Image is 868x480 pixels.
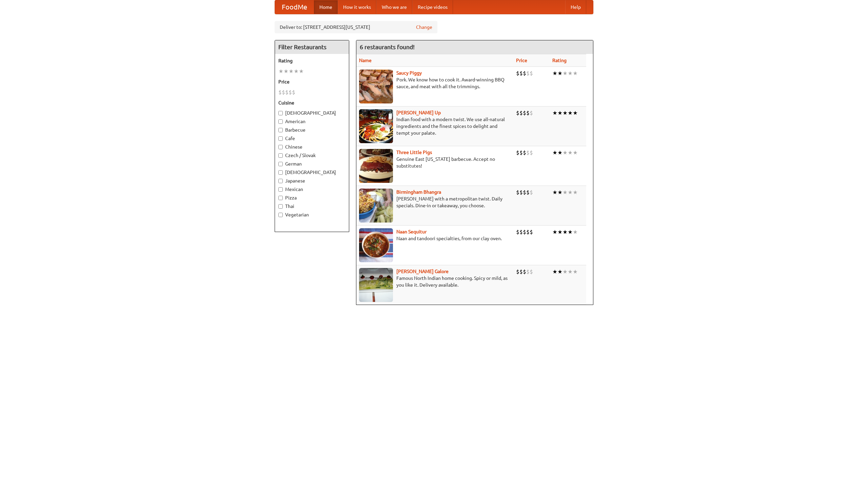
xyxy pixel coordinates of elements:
[299,68,304,75] li: ★
[278,196,283,200] input: Pizza
[526,189,530,196] li: $
[282,89,285,96] li: $
[359,156,511,169] p: Genuine East [US_STATE] barbecue. Accept no substitutes!
[516,109,519,117] li: $
[516,70,519,77] li: $
[359,116,511,136] p: Indian food with a modern twist. We use all-natural ingredients and the finest spices to delight ...
[568,189,573,196] li: ★
[278,203,346,210] label: Thai
[557,189,563,196] li: ★
[573,70,578,77] li: ★
[278,162,283,166] input: German
[396,150,432,155] a: Three Little Pigs
[285,89,289,96] li: $
[289,68,294,75] li: ★
[523,189,526,196] li: $
[278,111,283,115] input: [DEMOGRAPHIC_DATA]
[278,194,346,201] label: Pizza
[396,70,422,76] a: Saucy Piggy
[278,160,346,167] label: German
[552,58,567,63] a: Rating
[359,149,393,183] img: littlepigs.jpg
[359,76,511,90] p: Pork. We know how to cook it. Award-winning BBQ sauce, and meat with all the trimmings.
[360,44,415,50] ng-pluralize: 6 restaurants found!
[552,228,557,236] li: ★
[519,228,523,236] li: $
[396,229,427,234] a: Naan Sequitur
[530,189,533,196] li: $
[557,70,563,77] li: ★
[278,119,283,124] input: American
[557,228,563,236] li: ★
[563,149,568,156] li: ★
[278,110,346,116] label: [DEMOGRAPHIC_DATA]
[278,152,346,159] label: Czech / Slovak
[416,24,432,31] a: Change
[523,268,526,275] li: $
[275,40,349,54] h4: Filter Restaurants
[278,57,346,64] h5: Rating
[573,149,578,156] li: ★
[516,268,519,275] li: $
[519,268,523,275] li: $
[294,68,299,75] li: ★
[552,149,557,156] li: ★
[552,268,557,275] li: ★
[278,169,346,176] label: [DEMOGRAPHIC_DATA]
[519,109,523,117] li: $
[278,89,282,96] li: $
[552,189,557,196] li: ★
[278,99,346,106] h5: Cuisine
[519,70,523,77] li: $
[359,235,511,242] p: Naan and tandoori specialties, from our clay oven.
[573,268,578,275] li: ★
[359,268,393,302] img: currygalore.jpg
[530,149,533,156] li: $
[278,78,346,85] h5: Price
[526,109,530,117] li: $
[359,70,393,103] img: saucy.jpg
[278,153,283,158] input: Czech / Slovak
[552,70,557,77] li: ★
[563,70,568,77] li: ★
[292,89,295,96] li: $
[568,268,573,275] li: ★
[359,109,393,143] img: curryup.jpg
[563,228,568,236] li: ★
[523,228,526,236] li: $
[568,149,573,156] li: ★
[278,177,346,184] label: Japanese
[278,187,283,192] input: Mexican
[530,70,533,77] li: $
[523,70,526,77] li: $
[516,189,519,196] li: $
[314,0,338,14] a: Home
[275,21,437,33] div: Deliver to: [STREET_ADDRESS][US_STATE]
[557,109,563,117] li: ★
[530,109,533,117] li: $
[278,213,283,217] input: Vegetarian
[278,170,283,175] input: [DEMOGRAPHIC_DATA]
[526,268,530,275] li: $
[519,149,523,156] li: $
[278,68,283,75] li: ★
[396,189,441,195] a: Birmingham Bhangra
[278,118,346,125] label: American
[530,268,533,275] li: $
[278,211,346,218] label: Vegetarian
[283,68,289,75] li: ★
[359,195,511,209] p: [PERSON_NAME] with a metropolitan twist. Daily specials. Dine-in or takeaway, you choose.
[523,109,526,117] li: $
[278,186,346,193] label: Mexican
[289,89,292,96] li: $
[278,135,346,142] label: Cafe
[557,149,563,156] li: ★
[563,109,568,117] li: ★
[568,70,573,77] li: ★
[359,189,393,223] img: bhangra.jpg
[396,110,441,115] b: [PERSON_NAME] Up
